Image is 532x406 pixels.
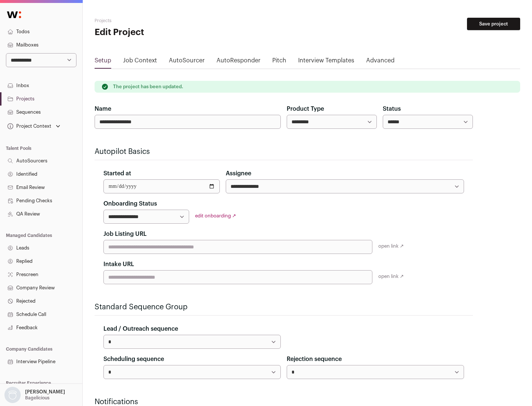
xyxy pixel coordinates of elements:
p: Bagelicious [25,395,50,401]
label: Scheduling sequence [103,355,164,364]
a: Advanced [366,56,395,68]
h2: Projects [95,18,236,24]
button: Open dropdown [6,121,62,131]
label: Name [95,104,111,113]
h2: Autopilot Basics [95,147,473,157]
button: Save project [467,18,520,30]
a: Job Context [123,56,157,68]
label: Assignee [226,169,251,178]
label: Rejection sequence [287,355,342,364]
label: Job Listing URL [103,230,147,238]
label: Onboarding Status [103,199,157,208]
div: Project Context [6,123,51,129]
a: Interview Templates [298,56,354,68]
img: nopic.png [4,387,21,403]
a: edit onboarding ↗ [195,213,236,218]
label: Status [383,104,401,113]
button: Open dropdown [3,387,66,403]
h1: Edit Project [95,27,236,38]
label: Started at [103,169,131,178]
label: Lead / Outreach sequence [103,324,178,333]
a: AutoSourcer [169,56,205,68]
h2: Standard Sequence Group [95,302,473,312]
a: Pitch [272,56,286,68]
label: Product Type [287,104,324,113]
a: Setup [95,56,111,68]
p: [PERSON_NAME] [25,389,65,395]
label: Intake URL [103,260,134,269]
p: The project has been updated. [113,84,183,90]
img: Wellfound [3,7,25,22]
a: AutoResponder [216,56,260,68]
